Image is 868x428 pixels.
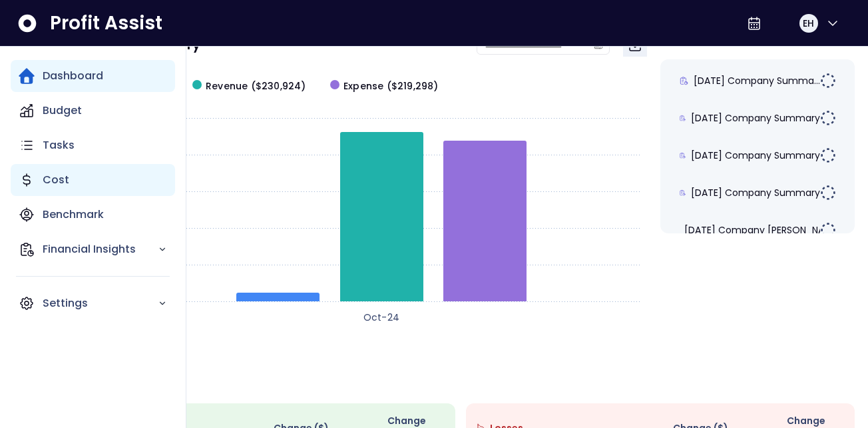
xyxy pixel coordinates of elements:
[43,68,103,84] p: Dashboard
[691,149,820,162] span: [DATE] Company Summary
[43,295,158,311] p: Settings
[820,73,836,89] img: Not yet Started
[43,241,158,257] p: Financial Insights
[43,103,82,119] p: Budget
[684,223,847,237] span: [DATE] Company [PERSON_NAME]...
[43,137,75,153] p: Tasks
[43,172,69,188] p: Cost
[820,222,836,238] img: Not yet Started
[343,79,439,93] span: Expense ($219,298)
[820,185,836,201] img: Not yet Started
[803,17,814,30] span: EH
[820,110,836,126] img: Not yet Started
[691,111,820,125] span: [DATE] Company Summary
[691,186,820,199] span: [DATE] Company Summary
[50,11,162,35] span: Profit Assist
[206,79,306,93] span: Revenue ($230,924)
[67,374,855,387] p: Wins & Losses
[820,147,836,163] img: Not yet Started
[363,311,399,324] text: Oct-24
[43,207,104,223] p: Benchmark
[694,74,820,87] span: [DATE] Company Summa...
